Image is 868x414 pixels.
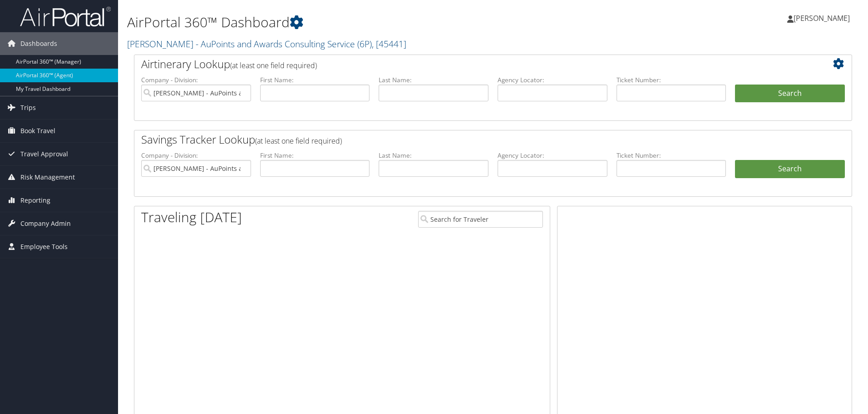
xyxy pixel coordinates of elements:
span: ( 6P ) [357,38,372,50]
label: First Name: [260,75,370,85]
label: Company - Division: [141,151,251,160]
input: search accounts [141,160,251,177]
label: Ticket Number: [616,151,726,160]
span: Employee Tools [20,235,68,258]
span: Reporting [20,189,50,212]
label: First Name: [260,151,370,160]
h2: Savings Tracker Lookup [141,132,785,147]
span: (at least one field required) [230,60,317,70]
span: Book Travel [20,120,55,142]
span: Travel Approval [20,143,68,165]
h1: Traveling [DATE] [141,208,242,227]
span: [PERSON_NAME] [794,13,850,23]
a: Search [735,160,845,178]
label: Company - Division: [141,75,251,85]
label: Last Name: [379,151,488,160]
label: Last Name: [379,75,488,85]
button: Search [735,85,845,103]
a: [PERSON_NAME] [787,5,859,32]
input: Search for Traveler [418,211,543,228]
span: Company Admin [20,212,71,235]
img: airportal-logo.png [20,6,111,27]
label: Agency Locator: [498,151,607,160]
span: Dashboards [20,32,57,55]
span: Trips [20,96,36,119]
h1: AirPortal 360™ Dashboard [127,13,615,32]
span: Risk Management [20,166,75,189]
a: [PERSON_NAME] - AuPoints and Awards Consulting Service [127,38,406,50]
label: Agency Locator: [498,75,607,85]
span: , [ 45441 ] [372,38,406,50]
span: (at least one field required) [255,136,342,146]
h2: Airtinerary Lookup [141,56,785,72]
label: Ticket Number: [616,75,726,85]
